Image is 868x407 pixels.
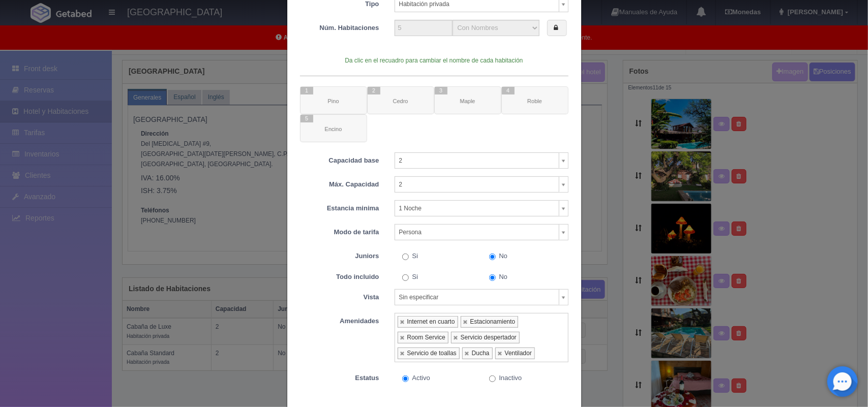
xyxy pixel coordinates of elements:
span: Sin especificar [399,290,555,305]
input: No [489,274,496,281]
label: Si [402,248,418,261]
div: Ventilador [505,350,532,357]
label: Activo [402,370,430,383]
span: 2 [399,177,555,192]
a: 1 Noche [395,200,568,216]
label: Inactivo [489,370,522,383]
label: Estatus [292,370,387,383]
div: Servicio de toallas [407,350,457,357]
label: Vista [292,289,387,302]
label: Núm. Habitaciones [292,20,387,33]
label: No [489,269,508,282]
label: Juniors [292,248,387,261]
label: Capacidad base [292,152,387,166]
label: Estancia minima [292,200,387,213]
input: Si [402,254,409,260]
a: 2 [395,152,568,169]
div: Ducha [472,350,490,357]
span: 1 Noche [399,201,555,216]
div: Servicio despertador [461,334,517,341]
input: Si [402,274,409,281]
span: Da clic en el recuadro para cambiar el nombre de cada habitación [345,57,523,64]
input: Inactivo [489,375,496,382]
input: Activo [402,375,409,382]
label: No [489,248,508,261]
input: No [489,254,496,260]
a: Sin especificar [395,289,568,305]
span: Persona [399,225,555,240]
label: Amenidades [292,313,387,326]
label: Máx. Capacidad [292,176,387,190]
label: Si [402,269,418,282]
a: Persona [395,224,568,240]
div: Estacionamiento [470,318,516,326]
label: Modo de tarifa [292,224,387,237]
div: Room Service [407,334,445,341]
div: Internet en cuarto [407,318,455,326]
a: 2 [395,176,568,193]
span: 2 [399,153,555,168]
label: Todo incluido [292,269,387,282]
